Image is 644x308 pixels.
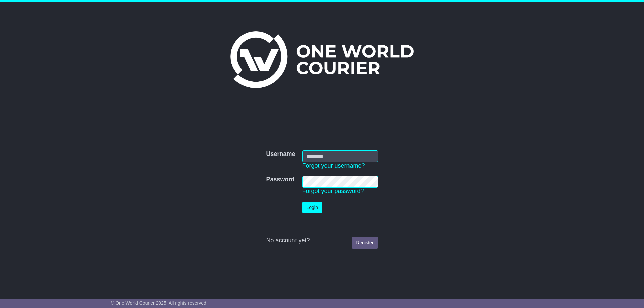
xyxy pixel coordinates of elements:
span: © One World Courier 2025. All rights reserved. [111,300,208,306]
label: Password [266,176,294,183]
a: Forgot your username? [302,162,365,169]
img: One World [230,31,414,88]
label: Username [266,150,295,158]
a: Register [352,237,378,249]
button: Login [302,202,322,213]
a: Forgot your password? [302,188,364,194]
div: No account yet? [266,237,378,244]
